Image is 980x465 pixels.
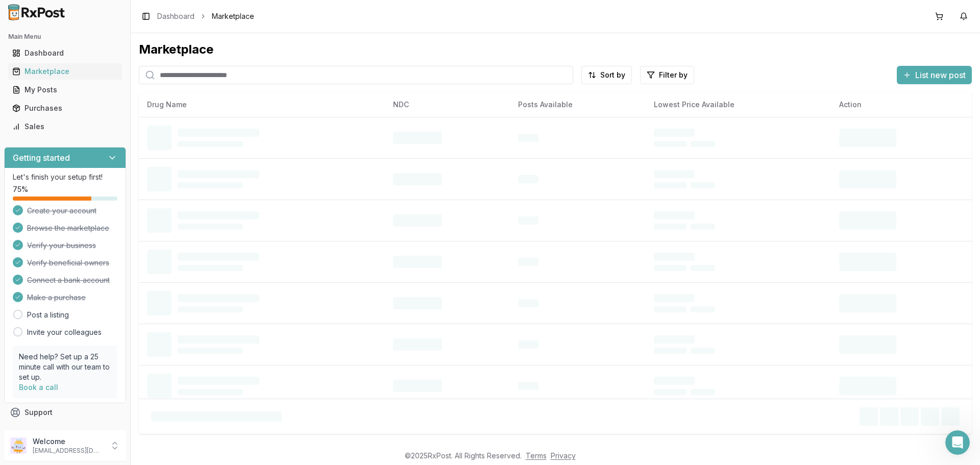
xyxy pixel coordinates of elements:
div: Sales [12,121,118,132]
a: Dashboard [157,11,194,21]
button: Sort by [581,66,632,84]
a: Sales [8,117,122,136]
a: Marketplace [8,62,122,81]
div: Marketplace [12,66,118,77]
h3: Getting started [13,152,70,164]
span: Feedback [24,426,59,436]
div: Purchases [12,103,118,113]
button: List new post [897,66,972,84]
img: User avatar [10,437,27,454]
button: Dashboard [4,45,126,61]
button: Support [4,403,126,422]
button: Filter by [640,66,694,84]
button: Feedback [4,422,126,440]
th: Drug Name [139,92,385,117]
span: Verify beneficial owners [27,258,109,268]
div: Dashboard [12,48,118,58]
a: List new post [897,71,972,81]
span: Sort by [600,70,625,80]
span: Verify your business [27,240,96,251]
span: Create your account [27,206,96,216]
th: NDC [385,92,510,117]
a: Dashboard [8,44,122,62]
span: List new post [915,69,966,81]
a: Purchases [8,99,122,117]
a: Terms [526,451,547,460]
th: Posts Available [510,92,646,117]
span: Make a purchase [27,292,86,303]
div: Marketplace [139,41,972,58]
h2: Main Menu [8,33,122,41]
p: Let's finish your setup first! [13,172,117,182]
a: Post a listing [27,310,69,320]
button: My Posts [4,82,126,98]
span: Connect a bank account [27,275,110,285]
th: Lowest Price Available [646,92,831,117]
span: Filter by [659,70,688,80]
p: Need help? Set up a 25 minute call with our team to set up. [19,352,111,382]
a: Book a call [19,383,58,391]
div: My Posts [12,85,118,95]
span: Marketplace [212,11,254,21]
iframe: Intercom live chat [945,430,970,455]
a: Invite your colleagues [27,327,102,337]
th: Action [831,92,972,117]
nav: breadcrumb [157,11,254,21]
a: Privacy [551,451,576,460]
button: Sales [4,118,126,135]
p: Welcome [33,436,104,447]
span: Browse the marketplace [27,223,109,233]
button: Marketplace [4,63,126,80]
p: [EMAIL_ADDRESS][DOMAIN_NAME] [33,447,104,455]
button: Purchases [4,100,126,116]
img: RxPost Logo [4,4,69,20]
a: My Posts [8,81,122,99]
span: 75 % [13,184,28,194]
